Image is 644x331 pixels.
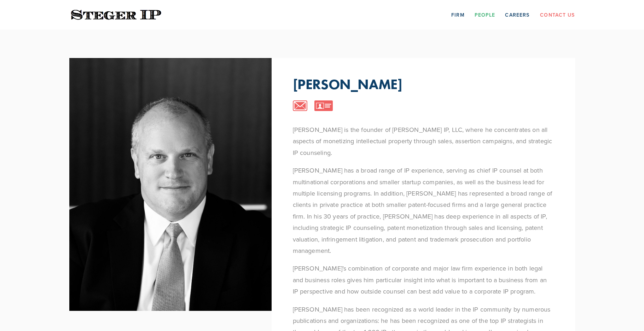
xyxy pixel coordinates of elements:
a: Careers [505,9,529,20]
a: Firm [451,9,464,20]
a: Contact Us [540,9,575,20]
img: email-icon [293,100,308,111]
p: [PERSON_NAME]’s combination of corporate and major law firm experience in both legal and business... [293,263,554,297]
img: vcard-icon [314,100,333,111]
p: [PERSON_NAME] [293,76,402,93]
img: Steger IP | Trust. Experience. Results. [69,8,163,22]
a: People [475,9,495,20]
p: [PERSON_NAME] has a broad range of IP experience, serving as chief IP counsel at both multination... [293,165,554,256]
p: [PERSON_NAME] is the founder of [PERSON_NAME] IP, LLC, where he concentrates on all aspects of mo... [293,124,554,158]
